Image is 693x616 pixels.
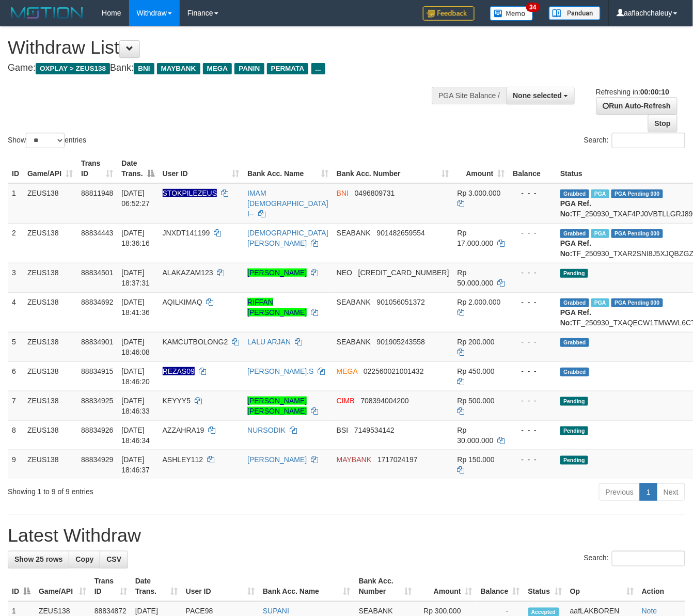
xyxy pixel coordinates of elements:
[612,551,685,566] input: Search:
[8,154,23,183] th: ID
[566,572,638,602] th: Op: activate to sort column ascending
[584,551,685,566] label: Search:
[163,367,195,375] span: Nama rekening ada tanda titik/strip, harap diedit
[611,298,663,307] span: PGA Pending
[247,268,307,277] a: [PERSON_NAME]
[311,63,325,74] span: ...
[23,420,77,450] td: ZEUS138
[337,229,371,237] span: SEABANK
[377,229,425,237] span: Copy 901482659554 to clipboard
[8,361,23,391] td: 6
[121,397,150,415] span: [DATE] 18:46:33
[247,426,286,434] a: NURSODIK
[8,482,281,497] div: Showing 1 to 9 of 9 entries
[163,298,202,306] span: AQILKIMAQ
[358,268,449,277] span: Copy 5859457211775153 to clipboard
[377,455,418,464] span: Copy 1717024197 to clipboard
[14,556,62,564] span: Show 25 rows
[8,292,23,332] td: 4
[638,572,685,602] th: Action
[584,133,685,148] label: Search:
[163,268,213,277] span: ALAKAZAM123
[163,229,210,237] span: JNXDT141199
[81,298,113,306] span: 88834692
[26,133,65,148] select: Showentries
[23,450,77,479] td: ZEUS138
[337,189,349,197] span: BNI
[247,229,328,247] a: [DEMOGRAPHIC_DATA][PERSON_NAME]
[458,189,501,197] span: Rp 3.000.000
[267,63,309,74] span: PERMATA
[359,607,393,615] span: SEABANK
[8,223,23,263] td: 2
[263,607,289,615] a: SUPANI
[560,269,588,278] span: Pending
[247,298,307,317] a: RIFFAN [PERSON_NAME]
[121,229,150,247] span: [DATE] 18:36:16
[591,189,609,198] span: Marked by aafsreyleap
[377,338,425,346] span: Copy 901905243558 to clipboard
[560,397,588,406] span: Pending
[513,454,553,465] div: - - -
[81,426,113,434] span: 88834926
[23,223,77,263] td: ZEUS138
[591,298,609,307] span: Marked by aafsolysreylen
[458,397,495,405] span: Rp 500.000
[337,455,371,464] span: MAYBANK
[513,425,553,435] div: - - -
[596,97,678,115] a: Run Auto-Refresh
[377,298,425,306] span: Copy 901056051372 to clipboard
[23,183,77,224] td: ZEUS138
[458,229,494,247] span: Rp 17.000.000
[611,189,663,198] span: PGA Pending
[247,397,307,415] a: [PERSON_NAME] [PERSON_NAME]
[355,572,416,602] th: Bank Acc. Number: activate to sort column ascending
[81,268,113,277] span: 88834501
[23,154,77,183] th: Game/API: activate to sort column ascending
[560,298,589,307] span: Grabbed
[81,455,113,464] span: 88834929
[591,229,609,238] span: Marked by aafsolysreylen
[23,391,77,420] td: ZEUS138
[560,229,589,238] span: Grabbed
[23,332,77,361] td: ZEUS138
[159,154,244,183] th: User ID: activate to sort column ascending
[117,154,158,183] th: Date Trans.: activate to sort column descending
[163,189,217,197] span: Nama rekening ada tanda titik/strip, harap diedit
[36,63,110,74] span: OXPLAY > ZEUS138
[513,297,553,307] div: - - -
[8,551,69,568] a: Show 25 rows
[416,572,477,602] th: Amount: activate to sort column ascending
[203,63,232,74] span: MEGA
[513,228,553,238] div: - - -
[560,427,588,435] span: Pending
[513,366,553,376] div: - - -
[23,361,77,391] td: ZEUS138
[612,133,685,148] input: Search:
[458,338,495,346] span: Rp 200.000
[337,338,371,346] span: SEABANK
[35,572,90,602] th: Game/API: activate to sort column ascending
[106,556,121,564] span: CSV
[77,154,117,183] th: Trans ID: activate to sort column ascending
[243,154,333,183] th: Bank Acc. Name: activate to sort column ascending
[8,332,23,361] td: 5
[355,189,395,197] span: Copy 0496809731 to clipboard
[524,572,566,602] th: Status: activate to sort column ascending
[69,551,100,568] a: Copy
[599,483,640,501] a: Previous
[477,572,524,602] th: Balance: activate to sort column ascending
[333,154,453,183] th: Bank Acc. Number: activate to sort column ascending
[8,5,86,21] img: MOTION_logo.png
[163,426,204,434] span: AZZAHRA19
[75,556,93,564] span: Copy
[640,88,669,96] strong: 00:00:10
[560,239,591,258] b: PGA Ref. No:
[337,298,371,306] span: SEABANK
[157,63,200,74] span: MAYBANK
[121,189,150,208] span: [DATE] 06:52:27
[364,367,424,375] span: Copy 022560021001432 to clipboard
[507,87,575,104] button: None selected
[657,483,685,501] a: Next
[131,572,182,602] th: Date Trans.: activate to sort column ascending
